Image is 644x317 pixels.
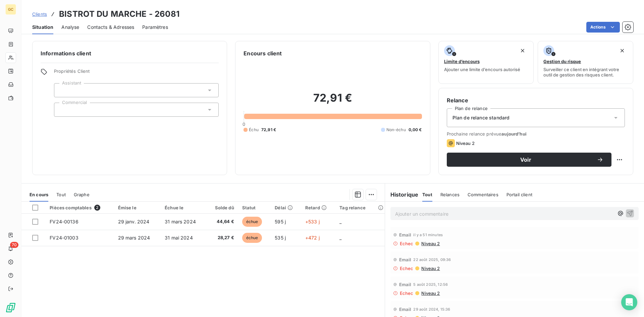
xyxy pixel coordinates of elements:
[242,233,262,243] span: échue
[543,67,628,77] span: Surveiller ce client en intégrant votre outil de gestion des risques client.
[386,127,406,133] span: Non-échu
[413,282,448,286] span: 5 août 2025, 12:56
[400,241,414,246] span: Echec
[5,302,16,313] img: Logo LeanPay
[455,157,597,162] span: Voir
[118,219,150,224] span: 29 janv. 2024
[447,131,625,137] span: Prochaine relance prévue
[60,107,65,113] input: Ajouter une valeur
[30,192,48,197] span: En cours
[586,22,620,33] button: Actions
[501,131,527,137] span: aujourd’hui
[456,141,475,146] span: Niveau 2
[621,294,637,310] div: Open Intercom Messenger
[447,96,625,104] h6: Relance
[165,205,202,210] div: Échue le
[440,192,460,197] span: Relances
[339,235,341,241] span: _
[242,205,267,210] div: Statut
[243,121,245,127] span: 0
[249,127,259,133] span: Échu
[244,91,422,111] h2: 72,91 €
[94,205,100,211] span: 2
[118,235,150,241] span: 29 mars 2024
[244,49,282,57] h6: Encours client
[50,235,78,241] span: FV24-01003
[399,307,412,312] span: Email
[54,68,219,78] span: Propriétés Client
[543,59,581,64] span: Gestion du risque
[385,191,419,199] h6: Historique
[422,192,432,197] span: Tout
[50,205,110,211] div: Pièces comptables
[399,282,412,287] span: Email
[452,114,510,121] span: Plan de relance standard
[74,192,90,197] span: Graphe
[210,234,234,241] span: 28,27 €
[444,67,520,72] span: Ajouter une limite d’encours autorisé
[61,24,79,31] span: Analyse
[50,219,78,224] span: FV24-00136
[41,49,219,57] h6: Informations client
[210,218,234,225] span: 44,64 €
[421,290,440,296] span: Niveau 2
[399,257,412,262] span: Email
[60,87,65,93] input: Ajouter une valeur
[165,235,193,241] span: 31 mai 2024
[339,219,341,224] span: _
[56,192,66,197] span: Tout
[305,205,331,210] div: Retard
[399,232,412,237] span: Email
[261,127,276,133] span: 72,91 €
[438,41,534,84] button: Limite d’encoursAjouter une limite d’encours autorisé
[413,307,450,311] span: 29 août 2024, 15:36
[400,290,414,296] span: Echec
[421,266,440,271] span: Niveau 2
[413,258,451,262] span: 22 août 2025, 09:36
[165,219,196,224] span: 31 mars 2024
[210,205,234,210] div: Solde dû
[409,127,422,133] span: 0,00 €
[87,24,134,31] span: Contacts & Adresses
[444,59,480,64] span: Limite d’encours
[506,192,532,197] span: Portail client
[538,41,633,84] button: Gestion du risqueSurveiller ce client en intégrant votre outil de gestion des risques client.
[447,153,611,167] button: Voir
[339,205,380,210] div: Tag relance
[413,233,443,237] span: il y a 51 minutes
[421,241,440,246] span: Niveau 2
[5,4,16,15] div: GC
[400,266,414,271] span: Echec
[10,242,18,248] span: 70
[468,192,498,197] span: Commentaires
[275,205,297,210] div: Délai
[305,219,320,224] span: +533 j
[32,24,53,31] span: Situation
[118,205,157,210] div: Émise le
[32,11,47,17] span: Clients
[59,8,179,20] h3: BISTROT DU MARCHE - 26081
[305,235,320,241] span: +472 j
[32,11,47,17] a: Clients
[142,24,168,31] span: Paramètres
[275,235,286,241] span: 535 j
[242,217,262,227] span: échue
[275,219,286,224] span: 595 j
